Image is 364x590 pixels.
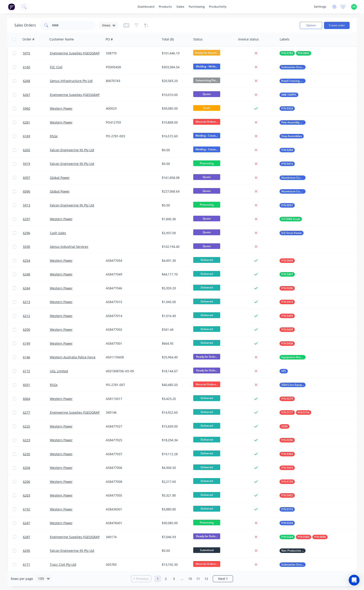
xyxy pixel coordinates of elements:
[298,410,309,415] span: P/N 0754
[23,47,50,60] a: 5975
[23,268,50,281] a: 6248
[174,3,186,10] div: sales
[193,354,220,359] span: Ready for Deliv...
[193,64,220,69] span: Welding - Wella...
[280,383,306,387] button: 33kV Line Equipment
[23,438,30,442] span: 6223
[193,188,220,194] span: Quote
[281,562,304,567] span: Substation Structural Steel
[281,51,293,55] span: P/N 0785
[193,202,220,207] span: Processing
[280,438,295,442] button: P/N 0356
[23,516,50,530] a: 6247
[280,369,288,373] button: SPS
[50,548,94,553] a: Falcon Engineering 95 Pty Ltd
[23,148,30,152] span: 6265
[50,327,73,332] a: Western Power
[213,577,233,581] a: Next page
[280,410,311,415] button: P/N 0177P/N 0754
[23,544,50,557] a: 6295
[162,314,188,318] div: $1,016.40
[23,475,50,488] a: 6206
[23,143,50,157] a: 6265
[23,295,50,309] a: 6213
[280,314,295,318] button: P/N 0409
[23,562,30,567] span: 6171
[281,203,293,208] span: P/N 0057
[280,341,295,346] button: P/N 0438
[193,326,220,332] span: Delivered
[23,116,50,129] a: 6281
[314,535,326,539] span: P/N 0898
[162,286,188,291] div: $5,359.20
[50,231,66,235] a: Cash Sales
[280,120,306,125] button: Pole Assembly Compression Tool
[281,521,293,525] span: P/N 0324
[135,3,157,10] a: dashboard
[23,79,30,83] span: 6268
[281,424,288,429] span: 0358
[50,217,73,221] a: Western Power
[281,493,293,498] span: P/N 0402
[280,189,306,194] button: Aluminium Components
[162,106,188,111] div: $30,085.00
[162,244,188,249] div: $102,194.40
[162,79,188,83] div: $20,583.20
[280,355,306,359] button: Equipment Brackets
[23,74,50,88] a: 6268
[23,461,50,475] a: 6204
[23,106,30,111] span: 5960
[193,299,220,304] span: Delivered
[280,521,295,525] button: P/N 0324
[162,148,188,152] div: $0.00
[281,300,293,304] span: P/N 0410
[162,369,188,373] div: $18,144.67
[281,438,293,442] span: P/N 0356
[23,378,50,392] a: 6031
[23,558,50,571] a: 6171
[193,229,220,235] span: Quote
[193,243,220,249] span: Quote
[193,174,220,180] span: Quote
[23,254,50,267] a: 6254
[154,575,161,582] a: Page 1 is your current page
[280,79,306,83] button: Road Crossing Signs
[50,507,73,511] a: Western Power
[23,189,30,194] span: 6096
[50,120,73,124] a: Western Power
[106,272,156,277] div: A58477049
[281,535,293,539] span: P/N 0244
[281,106,293,111] span: P/N 0324
[23,286,30,291] span: 6244
[281,175,304,180] span: Aluminium Components
[193,257,220,263] span: Delivered
[280,535,328,539] button: P/N 0244P/N 0360P/N 0898
[23,447,50,461] a: 6235
[280,327,295,332] button: P/N 0439
[23,157,50,171] a: 5919
[23,364,50,378] a: 6172
[50,341,73,346] a: Western Power
[281,452,293,456] span: P/N 0360
[23,199,50,212] a: 5913
[280,258,295,263] button: P/N 0049
[280,300,295,304] button: P/N 0410
[23,171,50,184] a: 6097
[102,23,111,28] span: Views
[281,272,293,277] span: P/N 0407
[162,120,188,125] div: $10,868.00
[193,312,220,318] span: Delivered
[298,51,309,55] span: P/N 0802
[280,203,295,208] button: P/N 0057
[193,160,220,166] span: Processing
[50,175,70,180] a: Global Power
[23,355,30,359] span: 6146
[106,79,156,83] div: 80070743
[280,217,302,221] button: S/S RM6 Studs
[22,37,34,42] div: Order #
[162,383,188,387] div: $40,485.50
[281,217,300,221] span: S/S RM6 Studs
[281,79,304,83] span: Road Crossing Signs
[300,22,322,29] button: Options
[23,212,50,226] a: 6297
